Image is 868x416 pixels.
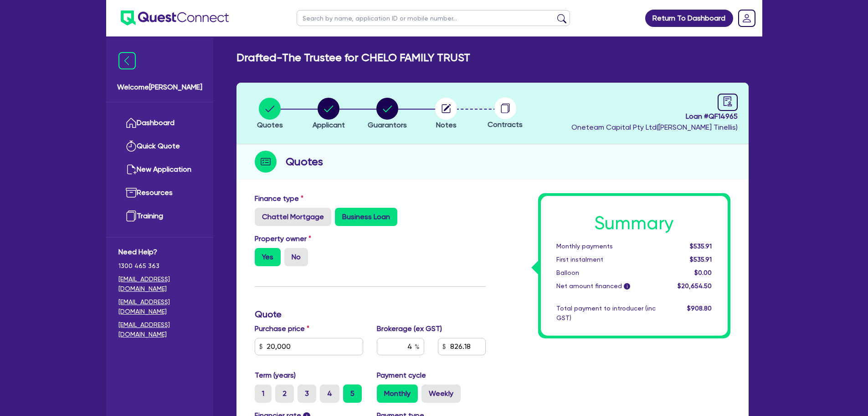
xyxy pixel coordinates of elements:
label: Business Loan [335,208,397,226]
a: [EMAIL_ADDRESS][DOMAIN_NAME] [118,320,201,339]
img: new-application [126,164,137,175]
h1: Summary [556,212,712,234]
label: Property owner [255,233,311,244]
div: Net amount financed [550,281,663,291]
label: No [284,248,308,266]
span: Guarantors [368,121,407,129]
img: resources [126,187,137,198]
label: Yes [255,248,281,266]
h3: Quote [255,309,486,320]
a: Resources [118,181,201,205]
button: Notes [435,97,457,131]
span: $535.91 [690,256,712,263]
div: Total payment to introducer (inc GST) [550,304,663,323]
label: Monthly [377,384,418,403]
input: Search by name, application ID or mobile number... [297,10,570,26]
label: 4 [320,384,339,403]
img: quest-connect-logo-blue [121,11,229,26]
span: $908.80 [687,305,712,312]
span: Loan # QF14965 [571,111,738,122]
span: Quotes [257,121,283,129]
img: icon-menu-close [118,52,136,69]
a: Training [118,205,201,228]
label: 3 [298,384,316,403]
div: First instalment [550,255,663,264]
span: $20,654.50 [678,282,712,290]
span: $535.91 [690,242,712,250]
label: Purchase price [255,323,309,334]
label: Weekly [421,384,461,403]
label: Finance type [255,193,303,204]
span: Oneteam Capital Pty Ltd ( [PERSON_NAME] Tinellis ) [571,123,738,132]
a: Dashboard [118,111,201,135]
a: Dropdown toggle [735,6,759,30]
label: Chattel Mortgage [255,208,331,226]
button: Guarantors [367,97,407,131]
a: Quick Quote [118,135,201,158]
span: Welcome [PERSON_NAME] [117,82,202,93]
h2: Quotes [286,153,323,170]
img: quick-quote [126,141,137,152]
label: 2 [275,384,294,403]
button: Quotes [257,97,283,131]
a: New Application [118,158,201,181]
label: 1 [255,384,272,403]
span: 1300 465 363 [118,261,201,271]
span: Applicant [313,121,345,129]
label: Payment cycle [377,370,426,381]
span: i [624,283,630,290]
label: Brokerage (ex GST) [377,323,442,334]
img: step-icon [255,151,277,173]
div: Balloon [550,268,663,278]
button: Applicant [312,97,345,131]
span: $0.00 [694,269,712,276]
label: Term (years) [255,370,296,381]
div: Monthly payments [550,242,663,251]
img: training [126,211,137,221]
span: Contracts [488,120,523,129]
a: Return To Dashboard [645,10,733,27]
span: audit [723,96,733,106]
a: [EMAIL_ADDRESS][DOMAIN_NAME] [118,297,201,316]
a: [EMAIL_ADDRESS][DOMAIN_NAME] [118,274,201,294]
h2: Drafted - The Trustee for CHELO FAMILY TRUST [236,51,470,64]
span: Notes [436,121,457,129]
a: audit [718,94,738,111]
span: Need Help? [118,247,201,258]
label: 5 [343,384,362,403]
